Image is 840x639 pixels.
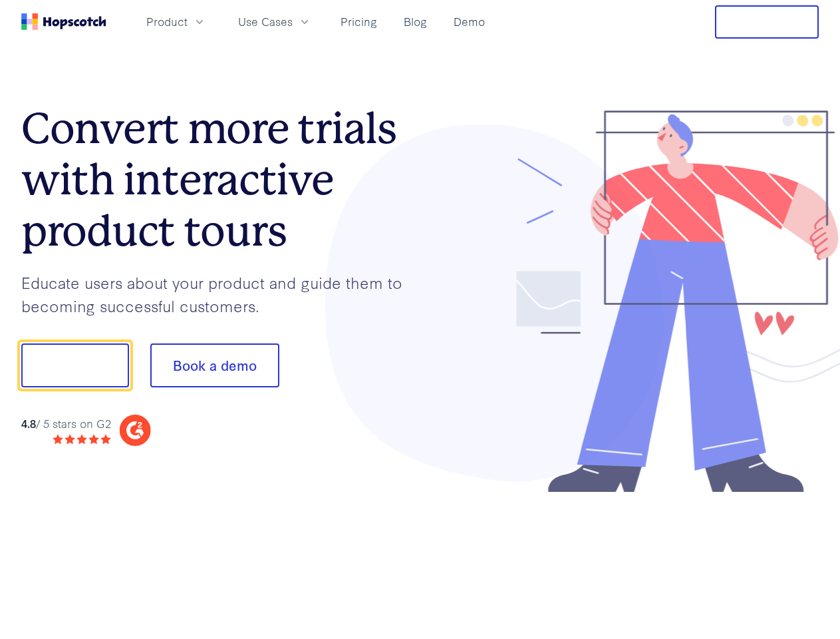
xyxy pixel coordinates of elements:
[715,5,819,39] button: Free Trial
[21,13,106,30] a: Home
[21,343,129,387] button: Show me!
[150,343,279,387] button: Book a demo
[398,11,432,33] a: Blog
[146,13,188,30] span: Product
[448,11,490,33] a: Demo
[21,415,111,432] div: / 5 stars on G2
[238,13,293,30] span: Use Cases
[21,271,420,317] p: Educate users about your product and guide them to becoming successful customers.
[230,11,319,33] button: Use Cases
[335,11,382,33] a: Pricing
[21,415,36,431] strong: 4.8
[138,11,214,33] button: Product
[21,103,420,256] h1: Convert more trials with interactive product tours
